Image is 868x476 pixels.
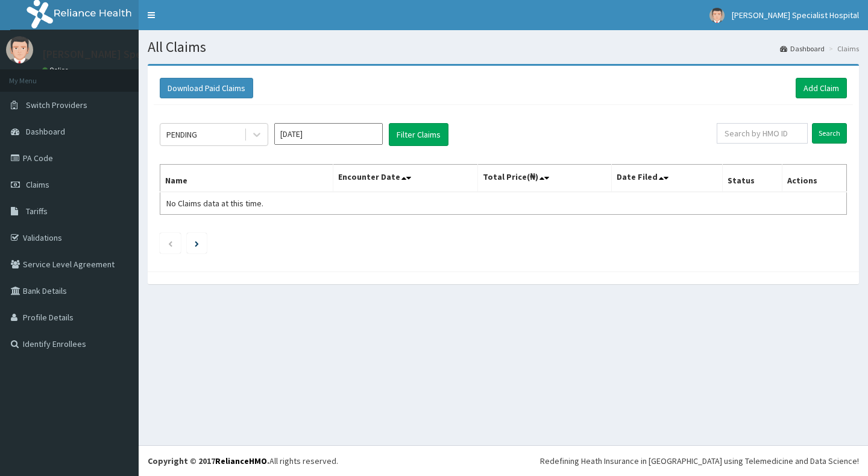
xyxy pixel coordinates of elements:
p: [PERSON_NAME] Specialist Hospital [42,49,212,60]
input: Search [812,123,847,144]
span: Switch Providers [26,100,87,110]
a: Online [42,66,71,74]
li: Claims [826,43,859,54]
a: Previous page [168,238,173,249]
a: Next page [195,238,199,249]
a: RelianceHMO [215,455,267,466]
th: Name [160,165,333,192]
div: Redefining Heath Insurance in [GEOGRAPHIC_DATA] using Telemedicine and Data Science! [540,455,859,467]
a: Add Claim [796,78,847,98]
footer: All rights reserved. [139,445,868,476]
span: Dashboard [26,126,65,137]
h1: All Claims [148,39,859,55]
a: Dashboard [780,43,825,54]
img: User Image [709,8,725,23]
th: Actions [782,165,846,192]
span: Claims [26,179,49,190]
span: Tariffs [26,206,48,217]
button: Download Paid Claims [160,78,253,98]
div: PENDING [166,129,197,141]
th: Status [722,165,782,192]
input: Search by HMO ID [717,123,808,144]
th: Date Filed [611,165,722,192]
th: Encounter Date [333,165,477,192]
span: No Claims data at this time. [166,198,263,209]
th: Total Price(₦) [477,165,611,192]
input: Select Month and Year [274,123,383,145]
button: Filter Claims [389,123,448,146]
img: User Image [6,36,33,63]
strong: Copyright © 2017 . [148,455,269,466]
span: [PERSON_NAME] Specialist Hospital [732,10,859,21]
